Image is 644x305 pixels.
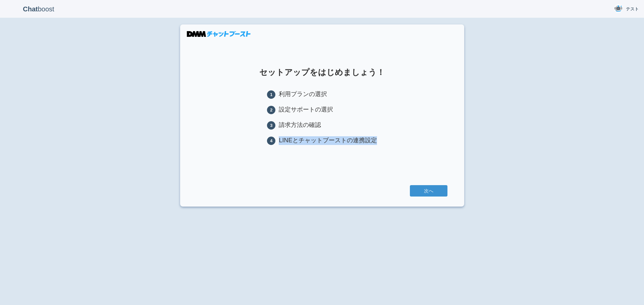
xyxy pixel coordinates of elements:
span: 2 [267,106,275,114]
li: 請求方法の確認 [267,121,377,130]
li: 設定サポートの選択 [267,105,377,114]
li: 利用プランの選択 [267,90,377,99]
img: DMMチャットブースト [187,31,251,37]
li: LINEとチャットブーストの連携設定 [267,136,377,145]
b: Chat [23,5,38,13]
span: テスト [626,6,639,12]
span: 1 [267,90,275,99]
span: 4 [267,137,275,145]
h1: セットアップをはじめましょう！ [197,68,447,77]
a: 次へ [410,185,447,197]
span: 3 [267,121,275,130]
p: boost [5,1,72,17]
img: User Image [614,4,623,13]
